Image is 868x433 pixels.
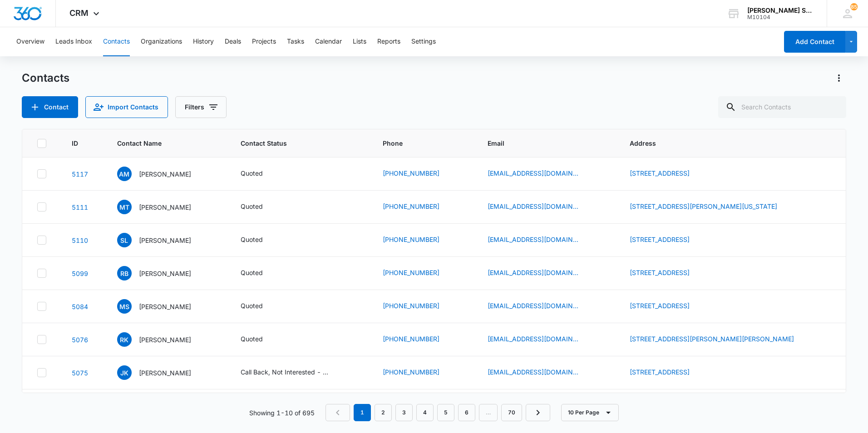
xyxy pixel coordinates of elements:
p: [PERSON_NAME] [139,236,191,245]
div: Contact Name - Mohammed Salim - Select to Edit Field [117,299,207,314]
span: Phone [383,138,452,148]
a: [EMAIL_ADDRESS][DOMAIN_NAME] [488,334,578,344]
span: MT [117,200,132,214]
span: AM [117,167,132,181]
div: Quoted [241,268,263,277]
a: Page 2 [375,404,392,421]
a: [STREET_ADDRESS] [630,302,690,310]
div: Contact Name - Sean Lucas - Select to Edit Field [117,233,207,247]
button: Actions [832,71,846,85]
a: [PHONE_NUMBER] [383,301,439,310]
div: Email - rkruczak@gmail.com - Select to Edit Field [488,334,595,345]
span: MS [117,299,132,314]
span: ID [72,138,82,148]
div: account name [747,7,814,14]
div: account id [747,14,814,20]
span: Contact Name [117,138,206,148]
a: Page 3 [395,404,413,421]
a: Navigate to contact details page for John Kiser [72,369,88,377]
a: [PHONE_NUMBER] [383,268,439,277]
div: Address - 16055 S Oak Valley Trail, Homer Glen, IL, 60491 - Select to Edit Field [630,334,810,345]
div: Email - msalim0706@gmail.com - Select to Edit Field [488,301,595,312]
h1: Contacts [22,71,69,85]
button: Deals [225,27,241,56]
button: Leads Inbox [55,27,92,56]
a: Navigate to contact details page for Robert Buchholtz [72,270,88,277]
div: Contact Status - Quoted - Select to Edit Field [241,334,279,345]
a: Page 6 [458,404,475,421]
div: Contact Name - Robert Buchholtz - Select to Edit Field [117,266,207,280]
span: SL [117,233,132,247]
a: Page 5 [437,404,454,421]
div: Quoted [241,334,263,344]
p: [PERSON_NAME] [139,169,191,179]
div: Contact Status - Call Back, Not Interested - Competitor - Select to Edit Field [241,367,348,378]
span: 85 [850,3,858,10]
nav: Pagination [325,404,550,421]
div: Address - 709 Tanager Ln, New Lenox, IL, 60451 - Select to Edit Field [630,235,706,246]
div: Email - Teaz2019@outlook.com - Select to Edit Field [488,202,595,212]
a: Page 70 [501,404,522,421]
span: Email [488,138,595,148]
a: [PHONE_NUMBER] [383,168,439,178]
p: [PERSON_NAME] [139,368,191,378]
a: Navigate to contact details page for Mohammed Salim [72,303,88,310]
div: Contact Status - Quoted - Select to Edit Field [241,268,279,279]
a: [PHONE_NUMBER] [383,367,439,377]
a: [EMAIL_ADDRESS][DOMAIN_NAME] [488,367,578,377]
a: [STREET_ADDRESS] [630,368,690,376]
div: Quoted [241,202,263,211]
div: Address - 852 Willow Winds Street, Allen, TX, 75013 - Select to Edit Field [630,301,706,312]
a: Navigate to contact details page for Angie McElhaney [72,170,88,178]
p: [PERSON_NAME] [139,302,191,311]
p: [PERSON_NAME] [139,202,191,212]
a: [STREET_ADDRESS] [630,236,690,243]
span: Address [630,138,818,148]
button: Lists [353,27,366,56]
div: Address - 3548 misty meadow dr, Dallas, Texas, 75287 - Select to Edit Field [630,202,794,212]
a: Navigate to contact details page for Richard Kruczak [72,336,88,344]
button: Tasks [287,27,304,56]
button: Calendar [315,27,342,56]
div: Phone - (214) 980-9597 - Select to Edit Field [383,202,456,212]
div: Contact Name - John Kiser - Select to Edit Field [117,365,207,380]
a: Next Page [526,404,550,421]
div: Quoted [241,235,263,244]
a: [EMAIL_ADDRESS][DOMAIN_NAME] [488,202,578,211]
div: Contact Status - Quoted - Select to Edit Field [241,202,279,212]
div: Email - alm076@comcast.net - Select to Edit Field [488,168,595,179]
button: Contacts [103,27,130,56]
div: Email - 169610@gmail.com - Select to Edit Field [488,367,595,378]
a: [EMAIL_ADDRESS][DOMAIN_NAME] [488,235,578,244]
div: Address - 47 Osage Ct, Oswego, IL, 60543 - Select to Edit Field [630,168,706,179]
div: Email - rbuchholtz@gmail.com - Select to Edit Field [488,268,595,279]
div: Quoted [241,301,263,310]
div: Address - 37w876 Acorn Ln, Elgin, IL, 60124 - Select to Edit Field [630,268,706,279]
span: Contact Status [241,138,348,148]
a: Page 4 [416,404,434,421]
div: Contact Status - Quoted - Select to Edit Field [241,235,279,246]
div: Phone - (760) 482-7323 - Select to Edit Field [383,268,456,279]
button: Projects [252,27,276,56]
span: JK [117,365,132,380]
button: Organizations [141,27,182,56]
div: Address - 4528 Clinton Ave, Forest View, IL, 60402 - Select to Edit Field [630,367,706,378]
div: Contact Name - Marteaz Turner - Select to Edit Field [117,200,207,214]
span: RK [117,332,132,347]
a: [STREET_ADDRESS][PERSON_NAME][PERSON_NAME] [630,335,794,343]
div: Quoted [241,168,263,178]
div: Contact Status - Quoted - Select to Edit Field [241,168,279,179]
button: Reports [377,27,400,56]
a: [PHONE_NUMBER] [383,235,439,244]
div: Phone - (904) 930-8620 - Select to Edit Field [383,301,456,312]
a: [STREET_ADDRESS] [630,269,690,276]
div: Phone - (708) 254-3777 - Select to Edit Field [383,334,456,345]
button: Filters [175,96,227,118]
button: History [193,27,214,56]
p: [PERSON_NAME] [139,269,191,278]
a: [PHONE_NUMBER] [383,202,439,211]
input: Search Contacts [718,96,846,118]
div: Contact Status - Quoted - Select to Edit Field [241,301,279,312]
span: CRM [69,8,89,18]
button: Add Contact [784,31,845,53]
